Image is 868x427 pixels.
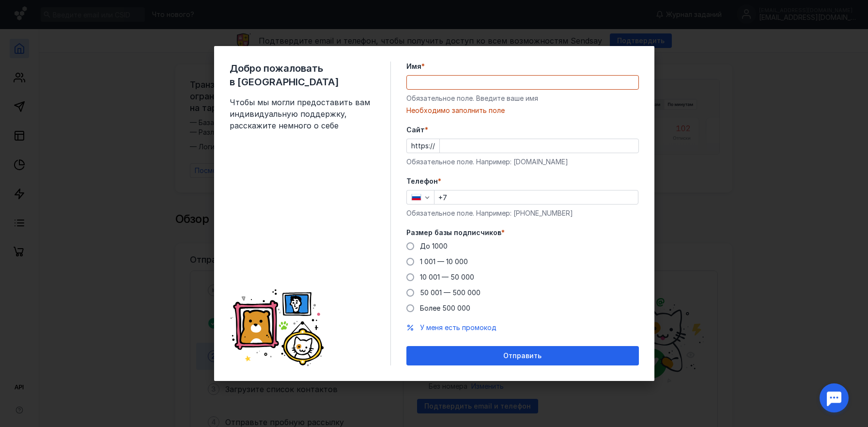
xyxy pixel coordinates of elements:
span: Телефон [406,176,438,186]
div: Необходимо заполнить поле [406,106,639,115]
span: До 1000 [420,242,448,250]
span: Чтобы мы могли предоставить вам индивидуальную поддержку, расскажите немного о себе [230,96,375,131]
span: Имя [406,62,421,71]
span: Более 500 000 [420,304,470,312]
span: Размер базы подписчиков [406,228,501,237]
div: Обязательное поле. Например: [DOMAIN_NAME] [406,157,639,167]
span: Отправить [503,352,542,360]
span: 10 001 — 50 000 [420,273,474,281]
span: Добро пожаловать в [GEOGRAPHIC_DATA] [230,62,375,89]
span: У меня есть промокод [420,323,496,332]
span: 50 001 — 500 000 [420,288,480,297]
button: Отправить [406,346,639,365]
div: Обязательное поле. Введите ваше имя [406,94,639,103]
button: У меня есть промокод [420,323,496,332]
span: Cайт [406,125,425,135]
span: 1 001 — 10 000 [420,257,468,266]
div: Обязательное поле. Например: [PHONE_NUMBER] [406,208,639,218]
